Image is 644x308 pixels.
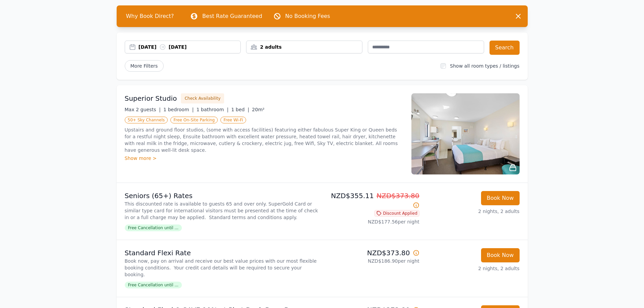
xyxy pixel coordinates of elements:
div: 2 adults [246,44,362,50]
p: 2 nights, 2 adults [425,265,520,272]
p: Standard Flexi Rate [125,248,319,258]
span: Why Book Direct? [121,9,180,23]
p: Book now, pay on arrival and receive our best value prices with our most flexible booking conditi... [125,258,319,278]
span: More Filters [125,60,164,72]
p: NZD$373.80 [325,248,420,258]
span: Free Cancellation until ... [125,224,182,231]
span: Discount Applied [374,210,420,217]
button: Check Availability [181,93,224,103]
button: Book Now [481,191,520,205]
div: [DATE] [DATE] [139,44,241,50]
p: Upstairs and ground floor studios, (some with access facilities) featuring either fabulous Super ... [125,126,403,153]
span: Free Cancellation until ... [125,282,182,288]
p: NZD$355.11 [325,191,420,210]
div: Show more > [125,155,403,162]
p: 2 nights, 2 adults [425,208,520,215]
span: Free Wi-Fi [220,117,246,123]
p: No Booking Fees [285,12,330,20]
p: Best Rate Guaranteed [202,12,262,20]
button: Book Now [481,248,520,262]
label: Show all room types / listings [450,63,519,69]
button: Search [490,41,520,55]
span: 50+ Sky Channels [125,117,168,123]
span: NZD$373.80 [377,192,420,200]
span: 1 bedroom | [163,107,194,112]
p: NZD$186.90 per night [325,258,420,264]
span: Max 2 guests | [125,107,161,112]
span: 1 bed | [231,107,249,112]
p: This discounted rate is available to guests 65 and over only. SuperGold Card or similar type card... [125,200,319,221]
p: NZD$177.56 per night [325,218,420,225]
p: Seniors (65+) Rates [125,191,319,200]
span: 20m² [252,107,264,112]
span: 1 bathroom | [196,107,229,112]
h3: Superior Studio [125,94,177,103]
span: Free On-Site Parking [170,117,218,123]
